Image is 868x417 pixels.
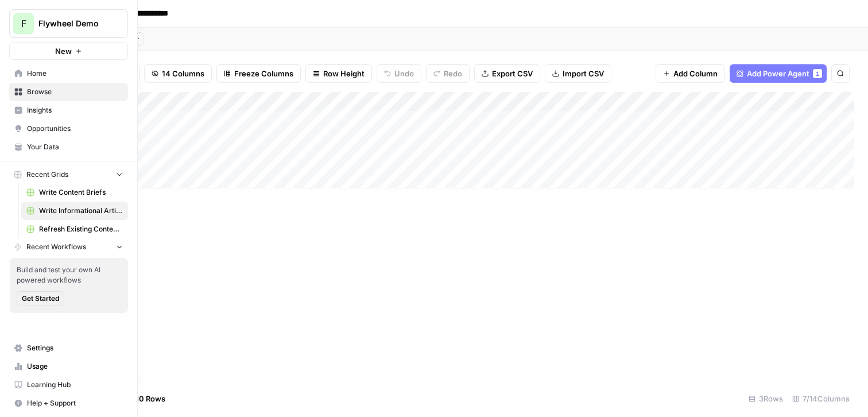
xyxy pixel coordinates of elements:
[9,83,128,101] a: Browse
[162,68,204,79] span: 14 Columns
[9,166,128,183] button: Recent Grids
[492,68,533,79] span: Export CSV
[788,389,854,408] div: 7/14 Columns
[27,361,123,372] span: Usage
[27,105,123,115] span: Insights
[9,339,128,357] a: Settings
[673,68,718,79] span: Add Column
[9,138,128,156] a: Your Data
[17,265,121,285] span: Build and test your own AI powered workflows
[9,376,128,394] a: Learning Hub
[21,17,26,30] span: F
[144,64,212,83] button: 14 Columns
[816,69,819,78] span: 1
[39,206,123,216] span: Write Informational Article
[27,380,123,390] span: Learning Hub
[305,64,372,83] button: Row Height
[27,123,123,134] span: Opportunities
[21,183,128,202] a: Write Content Briefs
[9,119,128,138] a: Opportunities
[234,68,293,79] span: Freeze Columns
[656,64,725,83] button: Add Column
[17,291,64,306] button: Get Started
[545,64,611,83] button: Import CSV
[730,64,827,83] button: Add Power Agent1
[474,64,540,83] button: Export CSV
[377,64,421,83] button: Undo
[426,64,470,83] button: Redo
[39,224,123,234] span: Refresh Existing Content (1)
[747,68,809,79] span: Add Power Agent
[394,68,414,79] span: Undo
[22,294,59,304] span: Get Started
[9,9,128,38] button: Workspace: Flywheel Demo
[323,68,365,79] span: Row Height
[9,238,128,256] button: Recent Workflows
[27,87,123,97] span: Browse
[744,389,788,408] div: 3 Rows
[9,43,128,60] button: New
[216,64,301,83] button: Freeze Columns
[27,142,123,152] span: Your Data
[9,394,128,412] button: Help + Support
[55,45,72,57] span: New
[444,68,462,79] span: Redo
[563,68,604,79] span: Import CSV
[27,343,123,353] span: Settings
[39,187,123,198] span: Write Content Briefs
[21,202,128,220] a: Write Informational Article
[26,242,86,252] span: Recent Workflows
[26,169,68,180] span: Recent Grids
[27,68,123,79] span: Home
[38,18,108,29] span: Flywheel Demo
[27,398,123,408] span: Help + Support
[9,101,128,119] a: Insights
[21,220,128,238] a: Refresh Existing Content (1)
[9,64,128,83] a: Home
[9,357,128,376] a: Usage
[119,393,165,404] span: Add 10 Rows
[813,69,822,78] div: 1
